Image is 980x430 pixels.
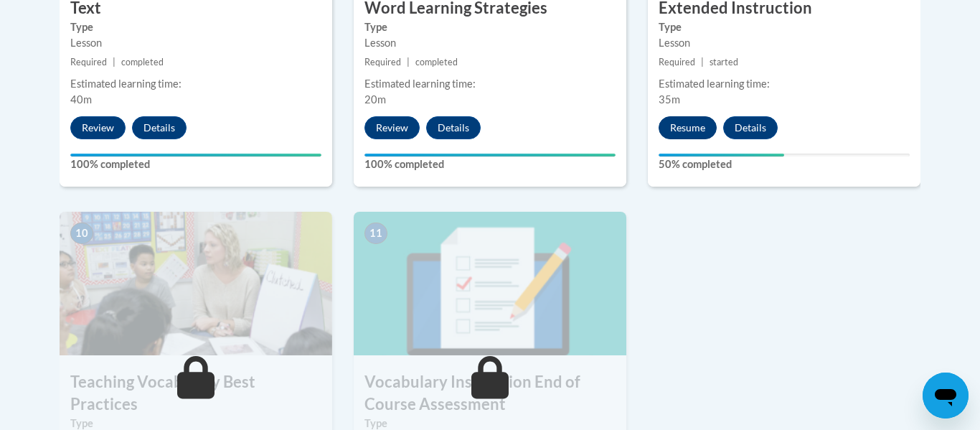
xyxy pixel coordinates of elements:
span: completed [121,57,164,67]
span: | [407,57,410,67]
span: 20m [364,93,386,106]
button: Review [364,116,420,139]
div: Lesson [364,35,616,51]
div: Your progress [659,154,784,156]
button: Resume [659,116,717,139]
button: Details [132,116,187,139]
label: Type [659,19,910,35]
h3: Teaching Vocabulary Best Practices [60,371,332,416]
span: 35m [659,93,680,106]
h3: Vocabulary Instruction End of Course Assessment [354,371,626,416]
iframe: Button to launch messaging window [923,373,969,419]
div: Your progress [364,154,616,156]
label: Type [364,19,616,35]
button: Review [70,116,126,139]
div: Estimated learning time: [364,76,616,92]
span: started [710,57,738,67]
button: Details [426,116,481,139]
span: Required [659,57,695,67]
div: Estimated learning time: [70,76,321,92]
div: Estimated learning time: [659,76,910,92]
span: Required [364,57,401,67]
span: | [701,57,704,67]
div: Lesson [70,35,321,51]
span: Required [70,57,107,67]
span: completed [415,57,458,67]
label: 100% completed [364,156,616,172]
span: | [113,57,116,67]
img: Course Image [60,212,332,355]
label: Type [70,19,321,35]
div: Your progress [70,154,321,156]
span: 40m [70,93,92,106]
span: 11 [364,223,387,244]
img: Course Image [354,212,626,355]
button: Details [723,116,778,139]
div: Lesson [659,35,910,51]
label: 100% completed [70,156,321,172]
span: 10 [70,223,93,244]
label: 50% completed [659,156,910,172]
